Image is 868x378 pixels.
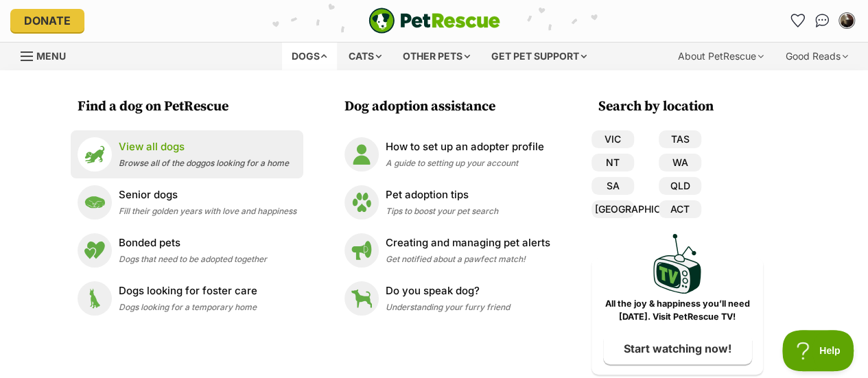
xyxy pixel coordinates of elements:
div: Get pet support [482,43,596,70]
a: View all dogs View all dogs Browse all of the doggos looking for a home [78,137,296,172]
p: Do you speak dog? [386,283,510,299]
span: Dogs looking for a temporary home [119,302,257,312]
img: Senior dogs [78,185,112,220]
img: Creating and managing pet alerts [344,233,379,268]
div: Good Reads [776,43,858,70]
h3: Find a dog on PetRescue [78,97,303,117]
h3: Search by location [598,97,763,117]
a: Conversations [811,10,833,32]
img: Do you speak dog? [344,281,379,316]
img: Bonded pets [78,233,112,268]
span: Browse all of the doggos looking for a home [119,158,289,168]
iframe: Help Scout Beacon - Open [782,330,854,371]
a: Menu [21,43,75,67]
p: Bonded pets [119,235,267,251]
span: Tips to boost your pet search [386,206,498,216]
p: Creating and managing pet alerts [386,235,550,251]
p: How to set up an adopter profile [386,139,544,155]
div: Other pets [393,43,480,70]
a: Pet adoption tips Pet adoption tips Tips to boost your pet search [344,185,550,220]
button: My account [836,10,858,32]
a: [GEOGRAPHIC_DATA] [591,200,634,218]
a: VIC [591,130,634,148]
a: Do you speak dog? Do you speak dog? Understanding your furry friend [344,281,550,316]
a: ACT [659,200,701,218]
span: Menu [36,50,66,62]
a: Dogs looking for foster care Dogs looking for foster care Dogs looking for a temporary home [78,281,296,316]
span: Understanding your furry friend [386,302,510,312]
span: Fill their golden years with love and happiness [119,206,296,216]
img: Pet adoption tips [344,185,379,220]
p: Senior dogs [119,187,296,203]
p: Dogs looking for foster care [119,283,257,299]
p: View all dogs [119,139,289,155]
a: Favourites [786,10,808,32]
span: Get notified about a pawfect match! [386,254,526,264]
a: NT [591,154,634,172]
a: Senior dogs Senior dogs Fill their golden years with love and happiness [78,185,296,220]
img: chat-41dd97257d64d25036548639549fe6c8038ab92f7586957e7f3b1b290dea8141.svg [815,14,830,27]
img: PetRescue TV logo [653,234,701,294]
a: WA [659,154,701,172]
h3: Dog adoption assistance [344,97,557,117]
ul: Account quick links [786,10,858,32]
a: Donate [10,9,84,32]
span: A guide to setting up your account [386,158,518,168]
img: logo-e224e6f780fb5917bec1dbf3a21bbac754714ae5b6737aabdf751b685950b380.svg [368,8,500,34]
p: Pet adoption tips [386,187,498,203]
img: View all dogs [78,137,112,172]
div: Cats [339,43,391,70]
img: Hannah profile pic [840,14,854,27]
a: TAS [659,130,701,148]
a: Start watching now! [603,333,752,364]
img: How to set up an adopter profile [344,137,379,172]
a: QLD [659,177,701,195]
div: Dogs [282,43,337,70]
a: Creating and managing pet alerts Creating and managing pet alerts Get notified about a pawfect ma... [344,233,550,268]
img: Dogs looking for foster care [78,281,112,316]
a: PetRescue [368,8,500,34]
a: SA [591,177,634,195]
p: All the joy & happiness you’ll need [DATE]. Visit PetRescue TV! [602,298,753,324]
a: How to set up an adopter profile How to set up an adopter profile A guide to setting up your account [344,137,550,172]
span: Dogs that need to be adopted together [119,254,267,264]
a: Bonded pets Bonded pets Dogs that need to be adopted together [78,233,296,268]
div: About PetRescue [668,43,773,70]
